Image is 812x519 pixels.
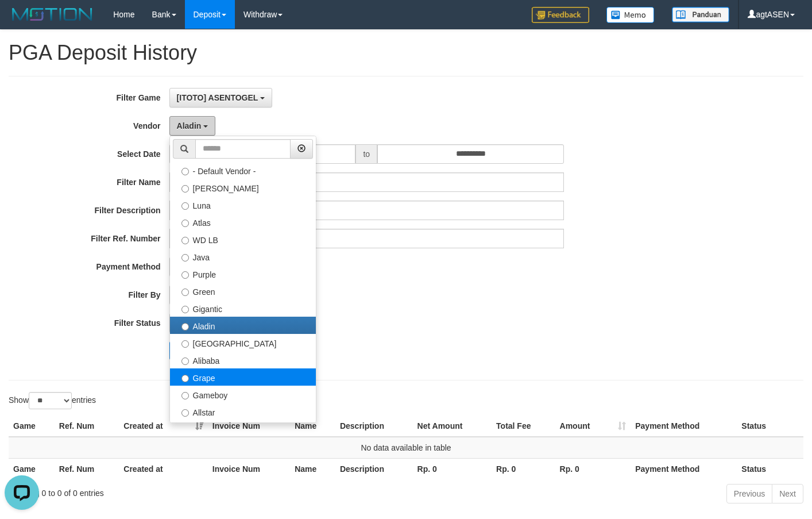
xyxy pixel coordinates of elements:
[181,289,189,296] input: Green
[532,7,589,23] img: Feedback.jpg
[170,162,316,179] label: - Default Vendor -
[177,93,258,102] span: [ITOTO] ASENTOGEL
[29,392,72,409] select: Showentries
[335,458,413,479] th: Description
[555,416,631,437] th: Amount: activate to sort column ascending
[181,323,189,330] input: Aladin
[9,483,330,499] div: Showing 0 to 0 of 0 entries
[181,202,189,210] input: Luna
[181,185,189,193] input: [PERSON_NAME]
[170,386,316,403] label: Gameboy
[413,416,492,437] th: Net Amount
[290,458,335,479] th: Name
[737,416,803,437] th: Status
[169,116,216,136] button: Aladin
[170,317,316,334] label: Aladin
[181,271,189,279] input: Purple
[181,392,189,399] input: Gameboy
[492,416,555,437] th: Total Fee
[335,416,413,437] th: Description
[119,416,207,437] th: Created at: activate to sort column ascending
[181,220,189,227] input: Atlas
[169,88,272,107] button: [ITOTO] ASENTOGEL
[170,196,316,213] label: Luna
[170,230,316,248] label: WD LB
[181,254,189,262] input: Java
[181,168,189,175] input: - Default Vendor -
[181,409,189,417] input: Allstar
[170,403,316,420] label: Allstar
[9,416,55,437] th: Game
[772,484,803,503] a: Next
[726,484,772,503] a: Previous
[170,248,316,265] label: Java
[208,416,290,437] th: Invoice Num
[290,416,335,437] th: Name
[555,458,631,479] th: Rp. 0
[170,282,316,299] label: Green
[181,340,189,348] input: [GEOGRAPHIC_DATA]
[208,458,290,479] th: Invoice Num
[170,334,316,351] label: [GEOGRAPHIC_DATA]
[9,437,803,459] td: No data available in table
[737,458,803,479] th: Status
[672,7,729,22] img: panduan.png
[355,144,377,164] span: to
[9,392,96,409] label: Show entries
[170,368,316,386] label: Grape
[170,351,316,368] label: Alibaba
[170,213,316,230] label: Atlas
[170,299,316,317] label: Gigantic
[9,6,96,23] img: MOTION_logo.png
[181,375,189,382] input: Grape
[181,306,189,313] input: Gigantic
[55,416,119,437] th: Ref. Num
[170,420,316,437] label: Xtr
[631,458,737,479] th: Payment Method
[631,416,737,437] th: Payment Method
[55,458,119,479] th: Ref. Num
[492,458,555,479] th: Rp. 0
[5,5,39,39] button: Open LiveChat chat widget
[9,458,55,479] th: Game
[606,7,655,23] img: Button%20Memo.svg
[9,41,803,64] h1: PGA Deposit History
[170,265,316,282] label: Purple
[170,179,316,196] label: [PERSON_NAME]
[181,357,189,365] input: Alibaba
[119,458,207,479] th: Created at
[177,121,202,130] span: Aladin
[181,237,189,244] input: WD LB
[413,458,492,479] th: Rp. 0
